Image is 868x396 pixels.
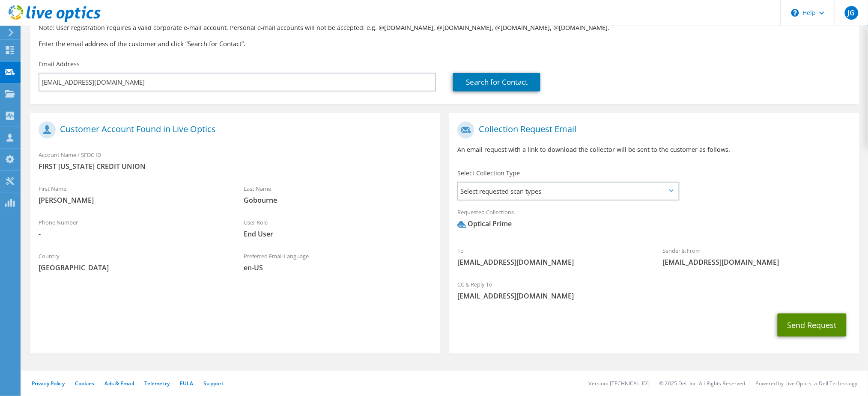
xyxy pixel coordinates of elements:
div: Requested Collections [449,203,859,237]
span: [EMAIL_ADDRESS][DOMAIN_NAME] [457,257,645,267]
span: FIRST [US_STATE] CREDIT UNION [39,162,432,171]
div: Country [30,247,235,277]
span: [EMAIL_ADDRESS][DOMAIN_NAME] [457,291,850,301]
span: End User [244,229,432,239]
svg: \n [791,9,799,17]
span: [PERSON_NAME] [39,195,227,205]
span: Select requested scan types [458,183,678,200]
span: Gobourne [244,195,432,205]
div: Account Name / SFDC ID [30,146,440,175]
span: en-US [244,263,432,272]
div: To [449,242,654,271]
span: [GEOGRAPHIC_DATA] [39,263,227,272]
button: Send Request [778,313,847,337]
a: Support [203,380,224,387]
div: Last Name [235,180,440,209]
div: Optical Prime [457,219,512,229]
a: Ads & Email [105,380,134,387]
a: Cookies [75,380,95,387]
div: User Role [235,213,440,243]
span: [EMAIL_ADDRESS][DOMAIN_NAME] [663,257,851,267]
li: © 2025 Dell Inc. All Rights Reserved [659,380,746,387]
p: Note: User registration requires a valid corporate e-mail account. Personal e-mail accounts will ... [39,23,851,33]
div: Phone Number [30,213,235,243]
div: Preferred Email Language [235,247,440,277]
h1: Collection Request Email [457,121,846,139]
p: An email request with a link to download the collector will be sent to the customer as follows. [457,145,850,154]
h1: Customer Account Found in Live Optics [39,121,427,139]
a: EULA [180,380,193,387]
div: First Name [30,180,235,209]
a: Telemetry [144,380,170,387]
label: Email Address [39,60,80,68]
li: Version: [TECHNICAL_ID] [589,380,649,387]
span: - [39,229,227,239]
h3: Enter the email address of the customer and click “Search for Contact”. [39,39,851,48]
a: Privacy Policy [32,380,65,387]
span: JG [845,6,859,20]
div: Sender & From [654,242,859,271]
a: Search for Contact [453,73,540,92]
li: Powered by Live Optics, a Dell Technology [756,380,858,387]
label: Select Collection Type [457,169,520,177]
div: CC & Reply To [449,275,859,305]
